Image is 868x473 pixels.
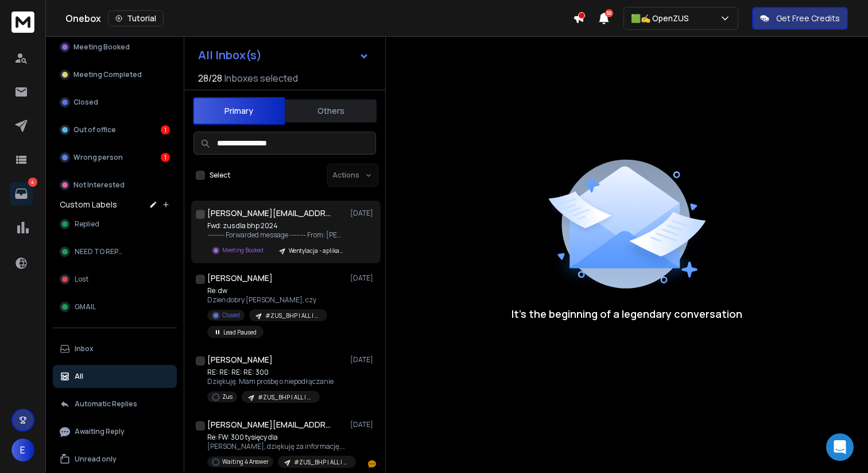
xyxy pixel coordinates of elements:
p: Meeting Completed [73,70,142,79]
div: 1 [161,153,170,162]
h1: All Inbox(s) [198,49,262,61]
p: Re: dw [207,286,345,295]
p: Unread only [75,455,117,464]
p: Closed [222,311,240,320]
p: #ZUS_BHP | ALL | Klasyczna troche inna [258,393,313,402]
h1: [PERSON_NAME][EMAIL_ADDRESS][DOMAIN_NAME] +1 [207,207,334,219]
button: NEED TO REPLY [53,240,177,263]
h3: Custom Labels [60,199,117,210]
h1: [PERSON_NAME] [207,272,273,284]
p: 🟩✍️ OpenZUS [631,13,693,24]
p: Wrong person [73,153,123,162]
p: [DATE] [350,355,376,364]
p: Zus [222,393,232,401]
div: Open Intercom Messenger [826,433,854,461]
button: E [11,439,34,462]
button: Get Free Credits [752,7,848,30]
span: Replied [75,220,99,229]
p: Automatic Replies [75,399,137,409]
button: GMAIL [53,295,177,318]
p: Out of office [73,125,116,134]
p: Lead Paused [223,328,257,337]
div: Onebox [65,10,573,26]
p: ---------- Forwarded message --------- From: [PERSON_NAME] [207,230,345,240]
span: 50 [605,9,613,17]
span: GMAIL [75,302,96,312]
p: All [75,372,83,381]
button: Meeting Booked [53,36,177,59]
p: #ZUS_BHP | ALL | Krótsza wersja [294,458,349,467]
p: [PERSON_NAME], dziękuję za informację, w [207,442,345,451]
span: NEED TO REPLY [75,247,125,256]
p: Waiting 4 Answer [222,457,269,466]
label: Select [210,171,230,180]
p: Dziękuję. Mam prośbę o niepodłączanie [207,377,334,386]
p: Closed [73,98,98,107]
p: Wentylacja - aplikanci 2024, bez aplikacji w 2025 [289,247,344,255]
button: Wrong person1 [53,146,177,169]
p: Get Free Credits [776,13,840,24]
button: All [53,365,177,388]
h1: [PERSON_NAME][EMAIL_ADDRESS][DOMAIN_NAME] +1 [207,419,334,430]
button: Lost [53,268,177,291]
p: #ZUS_BHP | ALL | Klasyczna troche inna [265,312,320,320]
p: [DATE] [350,274,376,283]
span: 28 / 28 [198,71,222,85]
p: Not Interested [73,180,125,190]
p: 4 [28,178,37,187]
button: Inbox [53,337,177,360]
p: Re: FW: 300 tysięcy dla [207,433,345,442]
button: Meeting Completed [53,63,177,86]
p: [DATE] [350,209,376,218]
button: Others [285,98,377,124]
h3: Inboxes selected [224,71,298,85]
p: Inbox [75,344,94,353]
p: Meeting Booked [73,43,130,52]
button: All Inbox(s) [189,44,378,67]
button: Awaiting Reply [53,420,177,443]
button: Unread only [53,448,177,471]
button: Replied [53,213,177,236]
p: RE: RE: RE: RE: 300 [207,368,334,377]
a: 4 [10,182,33,205]
button: Closed [53,91,177,114]
p: Fwd: zus dla bhp 2024 [207,221,345,230]
button: Not Interested [53,174,177,197]
button: Primary [193,97,285,125]
button: Automatic Replies [53,393,177,416]
p: [DATE] [350,420,376,429]
button: Out of office1 [53,118,177,141]
div: 1 [161,125,170,134]
h1: [PERSON_NAME] [207,354,273,366]
button: Tutorial [108,10,164,26]
p: It’s the beginning of a legendary conversation [511,306,742,322]
p: Meeting Booked [222,246,263,255]
span: Lost [75,275,88,284]
p: Awaiting Reply [75,427,125,436]
p: Dzień dobry [PERSON_NAME], czy [207,295,345,305]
